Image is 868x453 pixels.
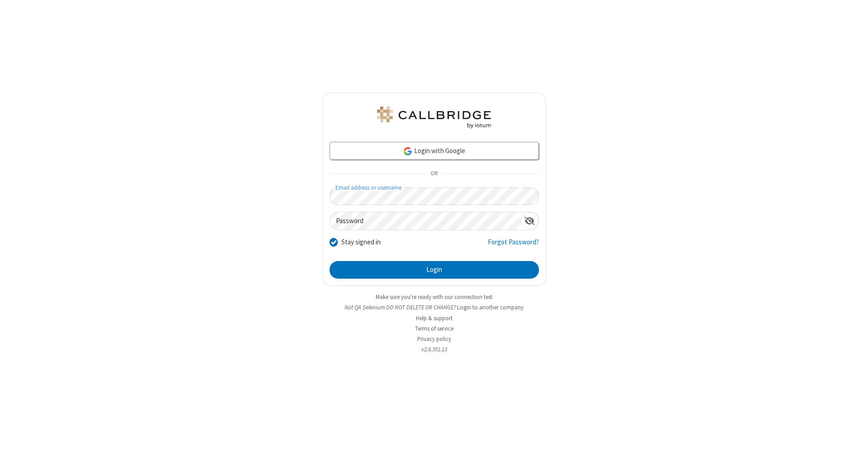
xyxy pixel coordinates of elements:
div: Show password [521,212,538,229]
button: Login [330,261,539,279]
span: OR [427,168,441,180]
label: Stay signed in [341,237,381,248]
a: Make sure you're ready with our connection test [376,293,492,301]
a: Login with Google [330,142,539,160]
a: Terms of service [415,325,453,332]
iframe: Chat [845,430,861,447]
img: google-icon.png [403,146,413,156]
input: Password [330,212,521,230]
li: Not QA Selenium DO NOT DELETE OR CHANGE? [322,303,546,312]
img: QA Selenium DO NOT DELETE OR CHANGE [375,107,493,128]
a: Forgot Password? [488,237,539,254]
a: Privacy policy [417,335,451,343]
a: Help & support [416,314,453,322]
input: Email address or username [330,187,539,205]
li: v2.6.351.13 [322,345,546,354]
button: Login to another company [457,303,524,312]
